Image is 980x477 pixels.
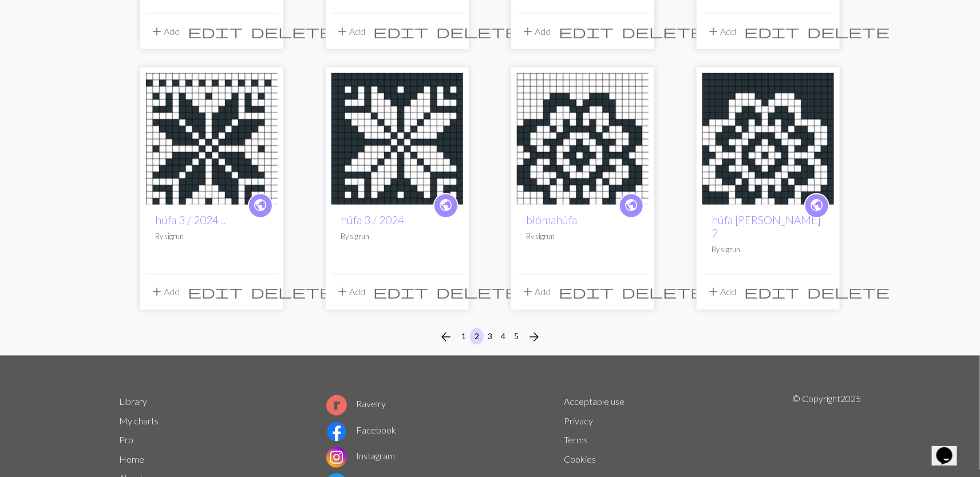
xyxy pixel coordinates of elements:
i: Edit [744,25,799,38]
span: arrow_forward [527,329,541,345]
button: Delete [803,281,894,303]
img: Facebook logo [326,422,347,442]
i: Edit [559,285,614,299]
button: Add [331,21,369,42]
button: Delete [803,21,894,42]
span: public [810,197,824,214]
img: Ravelry logo [326,395,347,416]
i: Edit [373,25,428,38]
a: Home [119,454,144,465]
p: By sigrun [526,232,639,243]
a: Cookies [564,454,596,465]
button: Edit [555,21,618,42]
i: Edit [559,25,614,38]
span: edit [188,23,243,39]
i: public [810,194,824,217]
span: edit [559,284,614,300]
span: delete [436,23,519,39]
a: húfa 3 / 2024 [331,132,463,143]
a: blómahúfa [526,214,577,227]
i: Edit [373,285,428,299]
span: edit [744,284,799,300]
span: add [521,23,535,39]
p: By sigrun [155,232,268,243]
span: delete [807,284,890,300]
span: delete [807,23,890,39]
button: Delete [618,281,708,303]
i: public [439,194,453,217]
button: Add [517,21,555,42]
span: edit [373,284,428,300]
a: húfa 3 / 2024 .. [155,214,226,227]
a: Terms [564,435,588,446]
span: add [335,23,349,39]
span: edit [373,23,428,39]
a: húfa 3 / 2024 [341,214,404,227]
span: edit [188,284,243,300]
a: Privacy [564,416,593,427]
a: húfa 3 / 2024 .. [146,132,278,143]
button: Previous [434,328,457,347]
button: Add [517,281,555,303]
button: 5 [509,328,523,345]
i: Edit [188,25,243,38]
nav: Page navigation [434,328,546,347]
span: edit [744,23,799,39]
button: Delete [432,281,523,303]
p: By sigrun [712,245,825,256]
button: Add [702,281,740,303]
img: húfa 3 / 2024 .. [146,73,278,205]
button: Delete [247,281,337,303]
a: public [804,193,829,218]
i: Next [527,331,541,344]
button: Edit [740,21,803,42]
span: add [150,23,164,39]
img: Instagram logo [326,447,347,468]
a: public [433,193,459,218]
span: public [254,197,268,214]
span: delete [622,23,704,39]
button: 3 [483,328,497,345]
span: edit [559,23,614,39]
a: húfa [PERSON_NAME] 2 [712,214,821,240]
i: Previous [439,331,453,344]
img: blómahúfa [517,73,649,205]
a: Pro [119,435,133,446]
i: Edit [744,285,799,299]
i: public [625,194,639,217]
i: Edit [188,285,243,299]
a: Acceptable use [564,396,625,407]
a: Ravelry [326,399,386,410]
button: Edit [740,281,803,303]
span: add [521,284,535,300]
span: delete [622,284,704,300]
button: Next [523,328,546,347]
button: Edit [555,281,618,303]
a: húfa blóm 2 [702,132,834,143]
a: blómahúfa [517,132,649,143]
a: public [619,193,644,218]
span: public [625,197,639,214]
p: By sigrun [341,232,454,243]
a: public [248,193,273,218]
span: add [706,284,720,300]
button: Edit [184,281,247,303]
span: arrow_back [439,329,453,345]
span: delete [436,284,519,300]
i: public [254,194,268,217]
span: add [706,23,720,39]
iframe: chat widget [932,431,969,466]
button: 4 [496,328,510,345]
a: Instagram [326,451,395,462]
button: Delete [247,21,337,42]
span: delete [251,284,333,300]
span: add [335,284,349,300]
button: Add [702,21,740,42]
img: húfa blóm 2 [702,73,834,205]
button: Add [146,281,184,303]
button: Edit [369,281,432,303]
a: Library [119,396,147,407]
button: Add [331,281,369,303]
button: Edit [184,21,247,42]
span: delete [251,23,333,39]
